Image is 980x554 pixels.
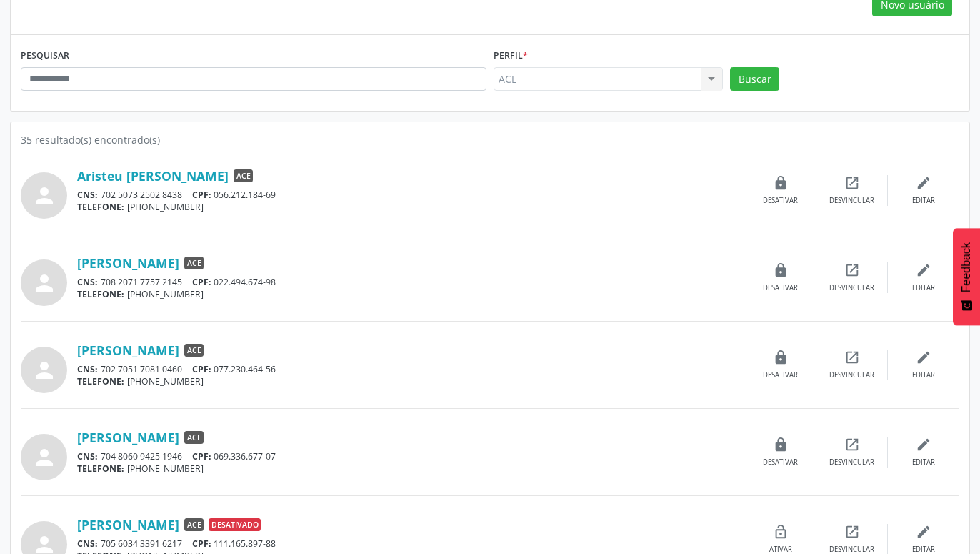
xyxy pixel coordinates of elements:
[77,450,745,463] div: 704 8060 9425 1946 069.336.677-07
[912,196,935,206] div: Editar
[773,350,789,365] i: lock
[77,363,98,375] span: CNS:
[773,437,789,452] i: lock
[77,201,745,213] div: [PHONE_NUMBER]
[844,437,860,452] i: open_in_new
[77,189,745,201] div: 702 5073 2502 8438 056.212.184-69
[916,175,931,191] i: edit
[763,283,798,293] div: Desativar
[829,196,874,206] div: Desvincular
[77,342,179,358] a: [PERSON_NAME]
[192,276,211,288] span: CPF:
[916,437,931,452] i: edit
[77,450,98,463] span: CNS:
[773,524,789,540] i: lock_open
[21,45,69,67] label: PESQUISAR
[77,189,98,201] span: CNS:
[844,175,860,191] i: open_in_new
[916,524,931,540] i: edit
[77,276,745,288] div: 708 2071 7757 2145 022.494.674-98
[730,67,779,91] button: Buscar
[773,262,789,278] i: lock
[763,370,798,380] div: Desativar
[494,45,528,67] label: Perfil
[953,228,980,325] button: Feedback - Mostrar pesquisa
[31,445,57,470] i: person
[844,524,860,540] i: open_in_new
[77,276,98,288] span: CNS:
[77,375,124,387] span: TELEFONE:
[829,283,874,293] div: Desvincular
[77,288,124,300] span: TELEFONE:
[916,262,931,278] i: edit
[192,450,211,463] span: CPF:
[763,196,798,206] div: Desativar
[192,189,211,201] span: CPF:
[912,457,935,468] div: Editar
[184,344,204,357] span: ACE
[912,370,935,380] div: Editar
[77,255,179,271] a: [PERSON_NAME]
[77,463,124,475] span: TELEFONE:
[916,350,931,365] i: edit
[77,430,179,445] a: [PERSON_NAME]
[912,283,935,293] div: Editar
[844,262,860,278] i: open_in_new
[77,201,124,213] span: TELEFONE:
[829,370,874,380] div: Desvincular
[31,270,57,296] i: person
[77,538,745,550] div: 705 6034 3391 6217 111.165.897-88
[77,168,229,184] a: Aristeu [PERSON_NAME]
[960,242,973,292] span: Feedback
[184,518,204,531] span: ACE
[209,518,261,531] span: Desativado
[31,183,57,209] i: person
[192,538,211,550] span: CPF:
[77,375,745,387] div: [PHONE_NUMBER]
[192,363,211,375] span: CPF:
[763,457,798,468] div: Desativar
[844,350,860,365] i: open_in_new
[184,431,204,444] span: ACE
[31,357,57,383] i: person
[234,169,253,182] span: ACE
[77,538,98,550] span: CNS:
[829,457,874,468] div: Desvincular
[773,175,789,191] i: lock
[77,463,745,475] div: [PHONE_NUMBER]
[21,132,959,147] div: 35 resultado(s) encontrado(s)
[77,288,745,300] div: [PHONE_NUMBER]
[77,517,179,533] a: [PERSON_NAME]
[184,257,204,269] span: ACE
[77,363,745,375] div: 702 7051 7081 0460 077.230.464-56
